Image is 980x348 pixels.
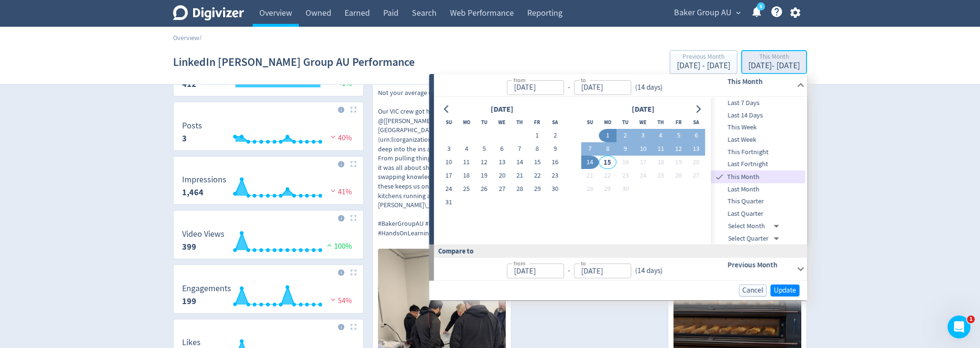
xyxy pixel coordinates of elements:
[350,324,357,330] img: Placeholder
[616,169,634,182] button: 23
[546,142,564,156] button: 9
[581,169,599,182] button: 21
[350,161,357,167] img: Placeholder
[677,53,730,62] div: Previous Month
[325,242,352,251] span: 100%
[711,195,806,208] div: This Quarter
[599,182,616,196] button: 29
[687,129,705,142] button: 6
[440,182,458,196] button: 24
[670,129,687,142] button: 5
[440,116,458,129] th: Sunday
[687,116,705,129] th: Saturday
[546,116,564,129] th: Saturday
[727,76,793,87] h6: This Month
[631,265,663,276] div: ( 14 days )
[328,187,352,197] span: 41%
[493,142,510,156] button: 6
[182,295,196,307] strong: 199
[177,121,359,147] svg: Posts 3
[182,120,202,131] dt: Posts
[711,134,806,146] div: Last Week
[728,220,783,232] div: Select Month
[734,9,743,17] span: expand_more
[546,169,564,182] button: 23
[440,103,454,116] button: Go to previous month
[513,76,525,84] label: from
[529,142,546,156] button: 8
[440,156,458,169] button: 10
[529,116,546,129] th: Friday
[652,156,670,169] button: 18
[711,159,806,169] span: Last Fortnight
[757,2,765,11] a: 5
[599,156,616,169] button: 15
[511,182,529,196] button: 28
[687,142,705,156] button: 13
[652,129,670,142] button: 4
[634,129,652,142] button: 3
[652,116,670,129] th: Thursday
[711,98,806,108] span: Last 7 Days
[711,97,806,244] nav: presets
[616,142,634,156] button: 9
[177,284,359,309] svg: Engagements 199
[493,116,510,129] th: Wednesday
[599,169,616,182] button: 22
[488,103,516,116] div: [DATE]
[711,170,806,183] div: This Month
[599,129,616,142] button: 1
[748,53,800,62] div: This Month
[378,88,506,238] p: Not your average day at the office 👀⚡️ Our VIC crew got hands-on with @[[PERSON_NAME] Australia &...
[652,169,670,182] button: 25
[440,169,458,182] button: 17
[475,116,493,129] th: Tuesday
[711,109,806,122] div: Last 14 Days
[711,122,806,133] span: This Week
[328,296,338,303] img: negative-performance.svg
[687,156,705,169] button: 20
[616,116,634,129] th: Tuesday
[328,187,338,194] img: negative-performance.svg
[691,103,705,116] button: Go to next month
[493,156,510,169] button: 13
[711,183,806,196] div: Last Month
[631,82,666,93] div: ( 14 days )
[634,156,652,169] button: 17
[458,116,475,129] th: Monday
[670,156,687,169] button: 19
[475,169,493,182] button: 19
[634,116,652,129] th: Wednesday
[760,3,762,10] text: 5
[493,182,510,196] button: 27
[599,142,616,156] button: 8
[634,169,652,182] button: 24
[670,169,687,182] button: 26
[493,169,510,182] button: 20
[434,97,807,244] div: from-to(14 days)This Month
[677,62,730,70] div: [DATE] - [DATE]
[429,244,807,257] div: Compare to
[581,142,599,156] button: 7
[711,135,806,145] span: Last Week
[581,182,599,196] button: 28
[670,142,687,156] button: 12
[513,259,525,267] label: from
[711,208,806,220] div: Last Quarter
[529,182,546,196] button: 29
[458,156,475,169] button: 11
[742,287,763,294] span: Cancel
[182,187,204,198] strong: 1,464
[967,316,975,323] span: 1
[670,116,687,129] th: Friday
[328,296,352,306] span: 54%
[440,196,458,209] button: 31
[546,156,564,169] button: 16
[711,158,806,170] div: Last Fortnight
[458,169,475,182] button: 18
[629,103,657,116] div: [DATE]
[475,142,493,156] button: 5
[748,62,800,70] div: [DATE] - [DATE]
[616,182,634,196] button: 30
[546,182,564,196] button: 30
